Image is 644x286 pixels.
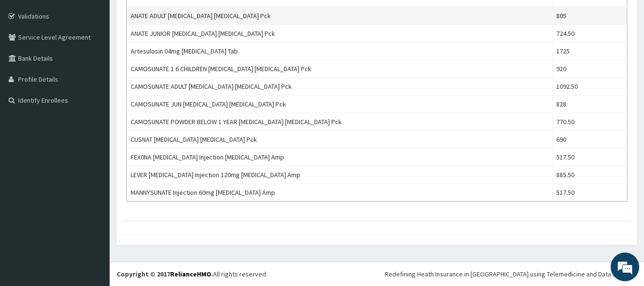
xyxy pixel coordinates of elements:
td: LEVER [MEDICAL_DATA] Injection 120mg [MEDICAL_DATA] Amp [127,166,552,184]
span: We're online! [55,84,132,180]
td: 920 [552,60,627,78]
div: Redefining Heath Insurance in [GEOGRAPHIC_DATA] using Telemedicine and Data Science! [385,269,637,279]
div: Minimize live chat window [156,5,179,28]
td: 517.50 [552,148,627,166]
td: CAMOSUNATE POWDER BELOW 1 YEAR [MEDICAL_DATA] [MEDICAL_DATA] Pck [127,113,552,131]
td: MANNYSUNATE Injection 60mg [MEDICAL_DATA] Amp [127,184,552,201]
td: 1092.50 [552,78,627,95]
td: 828 [552,95,627,113]
td: CAMOSUNATE ADULT [MEDICAL_DATA] [MEDICAL_DATA] Pck [127,78,552,95]
td: 724.50 [552,25,627,42]
td: 805 [552,7,627,25]
td: Artesulosin 04mg [MEDICAL_DATA] Tab [127,42,552,60]
td: 885.50 [552,166,627,184]
div: Chat with us now [50,53,160,66]
td: 690 [552,131,627,148]
td: CUSNAT [MEDICAL_DATA] [MEDICAL_DATA] Pck [127,131,552,148]
footer: All rights reserved. [110,262,644,286]
td: ANATE JUNIOR [MEDICAL_DATA] [MEDICAL_DATA] Pck [127,25,552,42]
textarea: Type your message and hit 'Enter' [5,187,182,221]
img: d_794563401_company_1708531726252_794563401 [18,48,39,72]
td: 1725 [552,42,627,60]
td: CAMOSUNATE JUN [MEDICAL_DATA] [MEDICAL_DATA] Pck [127,95,552,113]
td: 770.50 [552,113,627,131]
td: FEX0NA [MEDICAL_DATA] Injection [MEDICAL_DATA] Amp [127,148,552,166]
a: RelianceHMO [170,270,211,278]
strong: Copyright © 2017 . [117,270,213,278]
td: ANATE ADULT [MEDICAL_DATA] [MEDICAL_DATA] Pck [127,7,552,25]
td: 517.50 [552,184,627,201]
td: CAMOSUNATE 1 6 CHILDREN [MEDICAL_DATA] [MEDICAL_DATA] Pck [127,60,552,78]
